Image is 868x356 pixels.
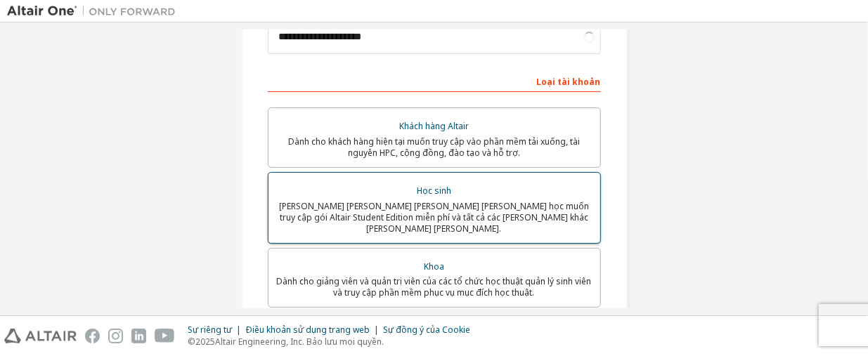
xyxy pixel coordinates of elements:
font: Sự riêng tư [188,324,232,336]
font: 2025 [195,336,215,348]
font: Điều khoản sử dụng trang web [245,324,370,336]
font: Học sinh [417,185,451,197]
font: Khoa [424,261,444,272]
img: facebook.svg [85,329,100,343]
font: Khách hàng Altair [399,120,469,132]
font: Dành cho giảng viên và quản trị viên của các tổ chức học thuật quản lý sinh viên và truy cập phần... [277,275,592,298]
img: youtube.svg [155,329,175,343]
font: Dành cho khách hàng hiện tại muốn truy cập vào phần mềm tải xuống, tài nguyên HPC, cộng đồng, đào... [288,136,580,159]
font: [PERSON_NAME] [PERSON_NAME] [PERSON_NAME] [PERSON_NAME] học muốn truy cập gói Altair Student Edit... [279,200,589,235]
img: linkedin.svg [131,329,146,343]
img: instagram.svg [108,329,123,343]
font: Sự đồng ý của Cookie [383,324,470,336]
font: Loại tài khoản [537,76,601,88]
img: Altair One [7,4,183,18]
font: Altair Engineering, Inc. Bảo lưu mọi quyền. [215,336,384,348]
font: © [188,336,195,348]
img: altair_logo.svg [4,329,77,343]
